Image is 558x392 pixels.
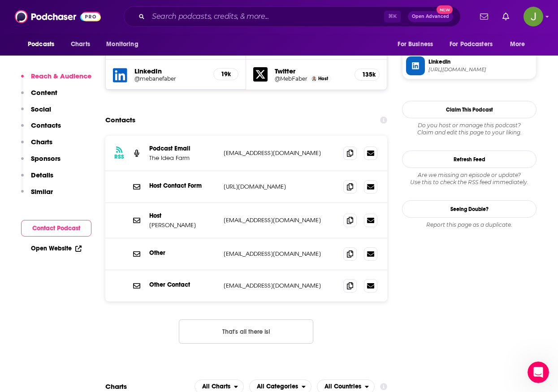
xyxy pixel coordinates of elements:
[318,76,328,82] span: Host
[31,105,51,113] p: Social
[275,67,347,75] h5: Twitter
[362,71,372,78] h5: 135k
[31,138,52,146] p: Charts
[21,154,61,171] button: Sponsors
[31,154,61,163] p: Sponsors
[114,153,124,160] h3: RSS
[31,187,53,196] p: Similar
[408,11,453,22] button: Open AdvancedNew
[149,154,216,162] p: The Idea Farm
[202,383,230,390] span: All Charts
[105,382,127,391] h2: Charts
[148,9,384,24] input: Search podcasts, credits, & more...
[22,36,66,53] button: open menu
[15,8,101,25] img: Podchaser - Follow, Share and Rate Podcasts
[21,88,57,105] button: Content
[31,171,53,179] p: Details
[402,122,536,136] div: Claim and edit this page to your liking.
[257,383,298,390] span: All Categories
[31,121,61,129] p: Contacts
[324,383,361,390] span: All Countries
[31,245,82,252] a: Open Website
[21,105,51,121] button: Social
[275,75,307,82] a: @MebFaber
[437,5,453,14] span: New
[21,187,53,204] button: Similar
[71,38,90,51] span: Charts
[149,221,216,229] p: [PERSON_NAME]
[149,145,216,152] p: Podcast Email
[21,220,91,237] button: Contact Podcast
[224,183,336,190] p: [URL][DOMAIN_NAME]
[402,172,536,186] div: Are we missing an episode or update? Use this to check the RSS feed immediately.
[149,281,216,289] p: Other Contact
[412,14,449,19] span: Open Advanced
[402,122,536,129] span: Do you host or manage this podcast?
[406,56,532,75] a: Linkedin[URL][DOMAIN_NAME]
[224,282,336,289] p: [EMAIL_ADDRESS][DOMAIN_NAME]
[149,212,216,220] p: Host
[428,58,532,66] span: Linkedin
[224,250,336,258] p: [EMAIL_ADDRESS][DOMAIN_NAME]
[21,72,91,88] button: Reach & Audience
[523,7,543,26] button: Show profile menu
[31,88,57,97] p: Content
[504,36,536,53] button: open menu
[21,138,52,154] button: Charts
[28,38,54,51] span: Podcasts
[450,38,493,51] span: For Podcasters
[105,112,135,129] h2: Contacts
[510,38,525,51] span: More
[398,38,433,51] span: For Business
[106,38,138,51] span: Monitoring
[402,200,536,218] a: Seeing Double?
[523,7,543,26] span: Logged in as jon47193
[476,9,492,24] a: Show notifications dropdown
[523,7,543,26] img: User Profile
[21,171,53,187] button: Details
[402,221,536,228] div: Report this page as a duplicate.
[444,36,506,53] button: open menu
[499,9,513,24] a: Show notifications dropdown
[402,101,536,118] button: Claim This Podcast
[224,149,336,157] p: [EMAIL_ADDRESS][DOMAIN_NAME]
[224,216,336,224] p: [EMAIL_ADDRESS][DOMAIN_NAME]
[149,182,216,190] p: Host Contact Form
[391,36,444,53] button: open menu
[311,76,316,81] img: Mebane Faber
[221,70,231,78] h5: 19k
[134,75,206,82] a: @mebanefaber
[384,11,401,22] span: ⌘ K
[31,72,91,80] p: Reach & Audience
[149,249,216,257] p: Other
[124,6,461,27] div: Search podcasts, credits, & more...
[65,36,95,53] a: Charts
[21,121,61,138] button: Contacts
[528,362,549,383] iframe: Intercom live chat
[428,66,532,73] span: https://www.linkedin.com/in/mebanefaber
[179,319,313,344] button: Nothing here.
[134,67,206,75] h5: LinkedIn
[100,36,150,53] button: open menu
[402,151,536,168] button: Refresh Feed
